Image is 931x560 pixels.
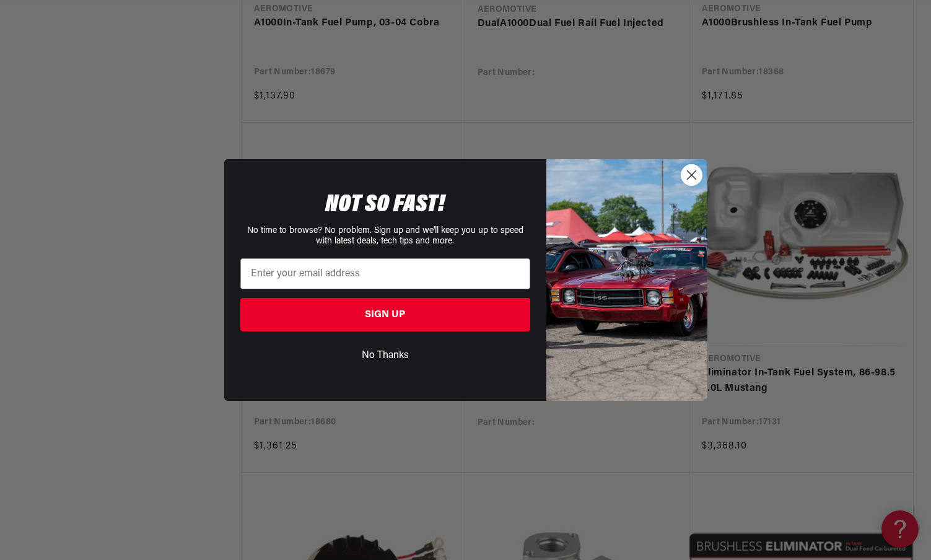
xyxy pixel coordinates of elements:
img: 85cdd541-2605-488b-b08c-a5ee7b438a35.jpeg [546,159,707,401]
span: No time to browse? No problem. Sign up and we'll keep you up to speed with latest deals, tech tip... [247,226,523,246]
button: No Thanks [240,344,530,367]
span: NOT SO FAST! [325,193,445,217]
button: SIGN UP [240,298,530,331]
input: Enter your email address [240,258,530,289]
button: Close dialog [681,164,702,186]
